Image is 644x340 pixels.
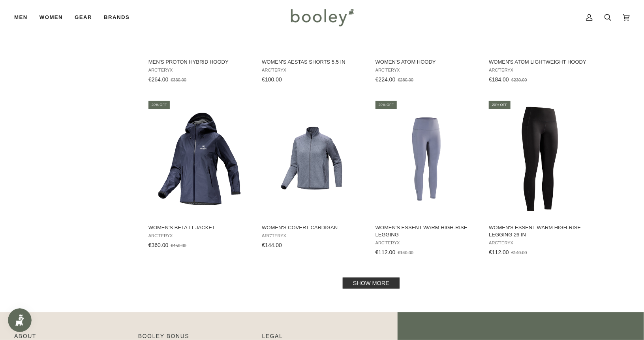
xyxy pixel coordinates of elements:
[374,107,479,212] img: Arc'teryx Women's Essent Warm High-Rise Legging Stratos - Booley Galway
[148,59,251,66] span: Men's Proton Hybrid Hoody
[489,68,591,73] span: Arc'teryx
[511,250,527,255] span: €140.00
[8,308,32,332] iframe: Button to open loyalty program pop-up
[262,59,364,66] span: Women's Aestas Shorts 5.5 in
[398,250,413,255] span: €140.00
[374,100,479,259] a: Women's Essent Warm High-Rise Legging
[148,101,170,109] div: 20% off
[489,240,591,246] span: Arc'teryx
[261,100,365,259] a: Women's Covert Cardigan
[262,242,282,248] span: €144.00
[489,249,509,255] span: €112.00
[147,107,252,212] img: Arc'Teryx Women's Beta LT Jacket Black Sapphire - Booley Galway
[398,77,413,82] span: €280.00
[376,240,478,246] span: Arc'teryx
[104,13,130,21] span: Brands
[376,76,396,83] span: €224.00
[489,76,509,83] span: €184.00
[148,280,594,286] div: Pagination
[147,100,252,259] a: Women's Beta LT Jacket
[262,233,364,238] span: Arc'teryx
[343,278,400,289] a: Show more
[262,76,282,83] span: €100.00
[488,100,592,259] a: Women's Essent Warm High-Rise Legging 26 in
[376,249,396,255] span: €112.00
[261,107,365,212] img: Arc'teryx Women's Covert Cardigan Stratus Heather - Booley Galway
[39,13,63,21] span: Women
[488,107,592,212] img: Arc'teryx Women's Essent Warm High-Rise Legging 26 in Black - Booley Galway
[376,68,478,73] span: Arc'teryx
[376,224,478,238] span: Women's Essent Warm High-Rise Legging
[489,59,591,66] span: Women's Atom Lightweight Hoody
[14,13,28,21] span: Men
[511,77,527,82] span: €230.00
[262,68,364,73] span: Arc'teryx
[287,6,357,29] img: Booley
[376,101,397,109] div: 20% off
[376,59,478,66] span: Women's Atom Hoody
[148,224,251,231] span: Women's Beta LT Jacket
[148,233,251,238] span: Arc'teryx
[148,76,169,83] span: €264.00
[75,13,92,21] span: Gear
[171,243,186,248] span: €450.00
[489,224,591,238] span: Women's Essent Warm High-Rise Legging 26 in
[171,77,186,82] span: €330.00
[489,101,511,109] div: 20% off
[148,68,251,73] span: Arc'teryx
[262,224,364,231] span: Women's Covert Cardigan
[148,242,169,248] span: €360.00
